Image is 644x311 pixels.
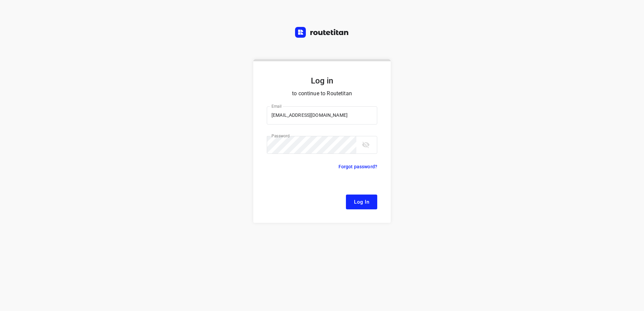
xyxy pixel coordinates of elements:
button: Log In [346,195,377,209]
button: toggle password visibility [359,138,373,151]
span: Log In [354,198,369,206]
h5: Log in [267,75,377,86]
p: Forgot password? [339,163,377,171]
p: to continue to Routetitan [267,89,377,98]
img: Routetitan [295,27,349,38]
